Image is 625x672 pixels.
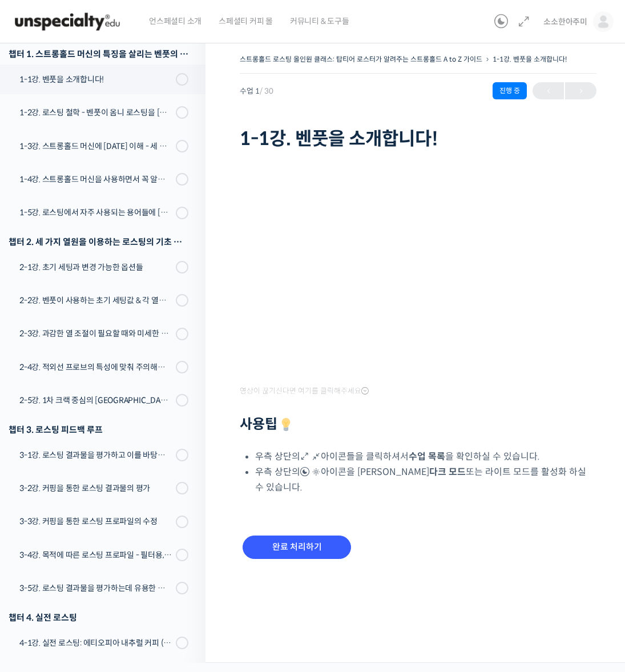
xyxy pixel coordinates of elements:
span: / 30 [260,86,273,96]
h1: 1-1강. 벤풋을 소개합니다! [240,128,596,150]
div: 챕터 4. 실전 로스팅 [9,610,188,625]
a: 설정 [147,362,219,391]
div: 1-2강. 로스팅 철학 - 벤풋이 옴니 로스팅을 [DATE] 않는 이유 [19,106,172,119]
strong: 사용팁 [240,416,295,433]
a: 대화 [75,362,147,391]
div: 3-3강. 커핑을 통한 로스팅 프로파일의 수정 [19,515,172,528]
li: 우측 상단의 아이콘들을 클릭하셔서 을 확인하실 수 있습니다. [255,449,596,464]
b: 수업 목록 [409,450,445,462]
span: 설정 [176,379,190,388]
div: 3-5강. 로스팅 결과물을 평가하는데 유용한 팁들 - 연수를 활용한 커핑, 커핑용 분쇄도 찾기, 로스트 레벨에 따른 QC 등 [19,582,172,594]
div: 2-5강. 1차 크랙 중심의 [GEOGRAPHIC_DATA]에 관하여 [19,394,172,407]
div: 4-1강. 실전 로스팅: 에티오피아 내추럴 커피 (당분이 많이 포함되어 있고 색이 고르지 않은 경우) [19,637,172,649]
a: 홈 [3,362,75,391]
li: 우측 상단의 아이콘을 [PERSON_NAME] 또는 라이트 모드를 활성화 하실 수 있습니다. [255,464,596,495]
div: 3-4강. 목적에 따른 로스팅 프로파일 - 필터용, 에스프레소용 [19,549,172,561]
div: 2-2강. 벤풋이 사용하는 초기 세팅값 & 각 열원이 하는 역할 [19,294,172,307]
div: 2-3강. 과감한 열 조절이 필요할 때와 미세한 열 조절이 필요할 때 [19,327,172,340]
input: 완료 처리하기 [243,536,351,559]
div: 3-1강. 로스팅 결과물을 평가하고 이를 바탕으로 프로파일을 설계하는 방법 [19,449,172,461]
div: 1-3강. 스트롱홀드 머신에 [DATE] 이해 - 세 가지 열원이 만들어내는 변화 [19,140,172,152]
h3: 챕터 1. 스트롱홀드 머신의 특징을 살리는 벤풋의 로스팅 방식 [9,46,188,62]
div: 진행 중 [493,82,527,99]
span: 영상이 끊기신다면 여기를 클릭해주세요 [240,387,369,396]
a: 스트롱홀드 로스팅 올인원 클래스: 탑티어 로스터가 알려주는 스트롱홀드 A to Z 가이드 [240,55,482,63]
div: 2-1강. 초기 세팅과 변경 가능한 옵션들 [19,261,172,273]
a: 1-1강. 벤풋을 소개합니다! [493,55,567,63]
span: 수업 1 [240,87,273,95]
div: 챕터 2. 세 가지 열원을 이용하는 로스팅의 기초 설계 [9,234,188,250]
div: 1-1강. 벤풋을 소개합니다! [19,73,172,86]
span: 대화 [104,380,118,389]
span: 홈 [36,379,43,388]
b: 다크 모드 [429,466,466,478]
div: 3-2강. 커핑을 통한 로스팅 결과물의 평가 [19,482,172,494]
div: 1-5강. 로스팅에서 자주 사용되는 용어들에 [DATE] 이해 [19,206,172,219]
span: 소소한아주미 [543,17,587,27]
div: 2-4강. 적외선 프로브의 특성에 맞춰 주의해야 할 점들 [19,361,172,373]
div: 챕터 3. 로스팅 피드백 루프 [9,422,188,437]
img: 💡 [279,418,293,432]
div: 1-4강. 스트롱홀드 머신을 사용하면서 꼭 알고 있어야 할 유의사항 [19,173,172,186]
